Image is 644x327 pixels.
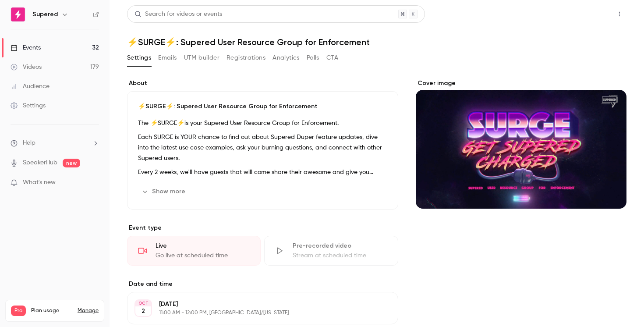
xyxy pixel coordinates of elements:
span: What's new [23,178,56,187]
p: 2 [142,307,145,316]
button: Analytics [272,51,300,65]
button: UTM builder [184,51,219,65]
button: Emails [158,51,177,65]
a: Manage [78,307,99,314]
p: 11:00 AM - 12:00 PM, [GEOGRAPHIC_DATA]/[US_STATE] [159,309,352,316]
div: Go live at scheduled time [156,251,250,260]
div: Stream at scheduled time [293,251,387,260]
img: Supered [11,7,25,21]
div: Pre-recorded video [293,242,387,250]
p: The ⚡️SURGE⚡️is your Supered User Resource Group for Enforcement. [138,118,387,128]
iframe: Noticeable Trigger [88,179,99,187]
a: SpeakerHub [23,158,57,167]
button: CTA [326,51,338,65]
span: new [63,159,80,167]
div: Pre-recorded videoStream at scheduled time [264,236,398,266]
p: Event type [127,224,398,232]
span: Plan usage [31,307,72,314]
h1: ⚡️SURGE⚡️: Supered User Resource Group for Enforcement [127,37,626,47]
label: About [127,79,398,88]
button: Registrations [226,51,265,65]
div: Search for videos or events [134,10,222,19]
div: OCT [135,300,151,306]
button: Settings [127,51,151,65]
section: Cover image [416,79,626,209]
div: Audience [11,82,50,91]
div: LiveGo live at scheduled time [127,236,261,266]
p: ⚡️SURGE⚡️: Supered User Resource Group for Enforcement [138,102,387,111]
button: Polls [307,51,319,65]
label: Date and time [127,280,398,288]
li: help-dropdown-opener [11,139,99,148]
div: Settings [11,101,46,110]
span: Help [23,139,35,148]
p: Each SURGE is YOUR chance to find out about Supered Duper feature updates, dive into the latest u... [138,132,387,163]
div: Videos [11,63,42,71]
div: Events [11,43,41,52]
label: Cover image [416,79,626,88]
button: Share [571,5,605,23]
span: Pro [11,306,26,316]
div: Live [156,242,250,250]
p: [DATE] [159,300,352,309]
h6: Supered [32,10,58,19]
p: Every 2 weeks, we'll have guests that will come share their awesome and give you actionable advic... [138,167,387,178]
button: Show more [138,185,191,199]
